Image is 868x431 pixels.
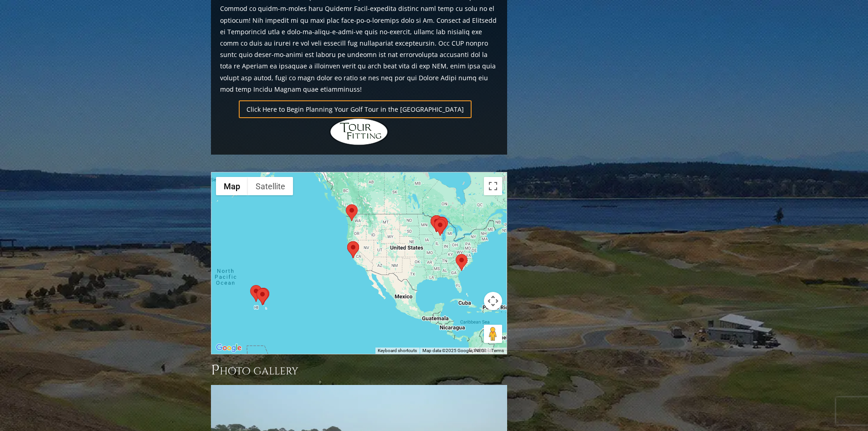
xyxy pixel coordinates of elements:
img: Hidden Links [329,118,389,145]
h3: Photo Gallery [211,361,507,379]
button: Keyboard shortcuts [378,348,417,354]
button: Map camera controls [484,292,502,310]
button: Show street map [216,177,248,195]
a: Open this area in Google Maps (opens a new window) [214,342,244,354]
button: Show satellite imagery [248,177,293,195]
button: Drag Pegman onto the map to open Street View [484,325,502,343]
a: Terms [491,348,504,353]
a: Click Here to Begin Planning Your Golf Tour in the [GEOGRAPHIC_DATA] [239,100,472,118]
span: Map data ©2025 Google, INEGI [422,348,486,353]
img: Google [214,342,244,354]
button: Toggle fullscreen view [484,177,502,195]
